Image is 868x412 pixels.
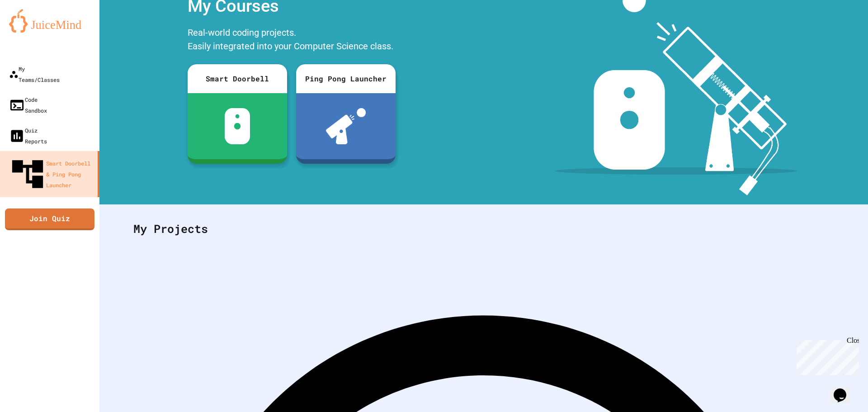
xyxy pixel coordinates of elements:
div: Chat with us now!Close [4,4,62,57]
div: My Teams/Classes [9,63,60,85]
div: Quiz Reports [9,125,47,147]
div: Smart Doorbell [188,64,287,93]
img: ppl-with-ball.png [326,108,366,144]
div: My Projects [124,211,843,246]
div: Real-world coding projects. Easily integrated into your Computer Science class. [183,24,400,57]
div: Ping Pong Launcher [296,64,396,93]
a: Join Quiz [5,208,94,230]
div: Code Sandbox [9,94,47,116]
img: logo-orange.svg [9,9,90,33]
iframe: chat widget [830,376,859,403]
iframe: chat widget [793,336,859,375]
div: Smart Doorbell & Ping Pong Launcher [9,156,94,193]
img: sdb-white.svg [225,108,250,144]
